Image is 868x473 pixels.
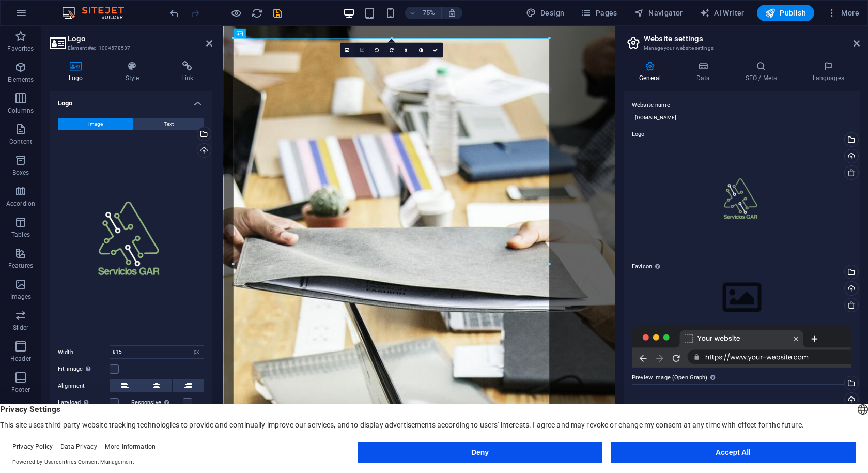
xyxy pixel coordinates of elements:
button: save [271,7,284,19]
h4: Link [162,61,212,83]
button: Pages [577,5,621,21]
button: AI Writer [695,5,749,21]
a: Blur [398,43,413,58]
p: Footer [11,386,30,394]
label: Width [58,349,110,355]
h4: Data [680,61,730,83]
h4: Languages [797,61,860,83]
i: Reload page [251,7,263,19]
label: Alignment [58,380,110,392]
label: Lazyload [58,396,110,409]
p: Boxes [12,169,29,177]
button: Navigator [630,5,687,21]
label: Preview Image (Open Graph) [632,372,851,384]
span: Design [526,8,565,18]
p: Images [10,293,32,301]
button: More [823,5,863,21]
a: Rotate left 90° [369,43,384,58]
img: Editor Logo [59,7,137,19]
div: 4-ovYfPoZWUT7WUib9m9ntFg.png [632,141,851,257]
p: Tables [11,231,30,239]
i: Undo: Change image (Ctrl+Z) [168,7,180,19]
span: Pages [581,8,617,18]
span: Navigator [634,8,683,18]
label: Responsive [131,396,183,409]
h6: 75% [421,7,437,19]
a: Select files from the file manager, stock photos, or upload file(s) [339,43,354,58]
a: Greyscale [413,43,428,58]
label: Website name [632,99,851,112]
button: Click here to leave preview mode and continue editing [230,7,242,19]
h4: Logo [50,91,212,110]
span: More [827,8,859,18]
div: 4-ovYfPoZWUT7WUib9m9ntFg.png [58,135,204,342]
h2: Logo [68,34,212,43]
div: Design (Ctrl+Alt+Y) [522,5,569,21]
h3: Manage your website settings [644,43,839,53]
span: Image [88,118,103,130]
button: 75% [405,7,442,19]
i: On resize automatically adjust zoom level to fit chosen device. [447,8,457,18]
i: Save (Ctrl+S) [272,7,284,19]
h4: Logo [50,61,106,83]
button: Publish [757,5,814,21]
h4: General [624,61,680,83]
button: reload [251,7,263,19]
button: Image [58,118,133,130]
button: Design [522,5,569,21]
p: Elements [8,75,34,84]
h3: Element #ed-1004578537 [68,43,192,53]
label: Favicon [632,261,851,273]
label: Fit image [58,363,110,375]
p: Slider [13,324,29,332]
span: Publish [765,8,806,18]
p: Columns [8,106,34,115]
input: Name... [632,112,851,124]
h4: SEO / Meta [730,61,797,83]
p: Content [9,138,32,146]
div: Select files from the file manager, stock photos, or upload file(s) [632,273,851,322]
p: Favorites [7,44,34,53]
h4: Style [106,61,163,83]
p: Accordion [6,200,35,208]
span: AI Writer [700,8,745,18]
button: undo [168,7,180,19]
a: Confirm ( Ctrl ⏎ ) [428,43,443,58]
label: Logo [632,128,851,141]
span: Text [164,118,174,130]
p: Header [10,355,31,363]
a: Crop mode [354,43,369,58]
h2: Website settings [644,34,860,43]
a: Rotate right 90° [384,43,399,58]
p: Features [8,262,33,270]
button: Text [133,118,204,130]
